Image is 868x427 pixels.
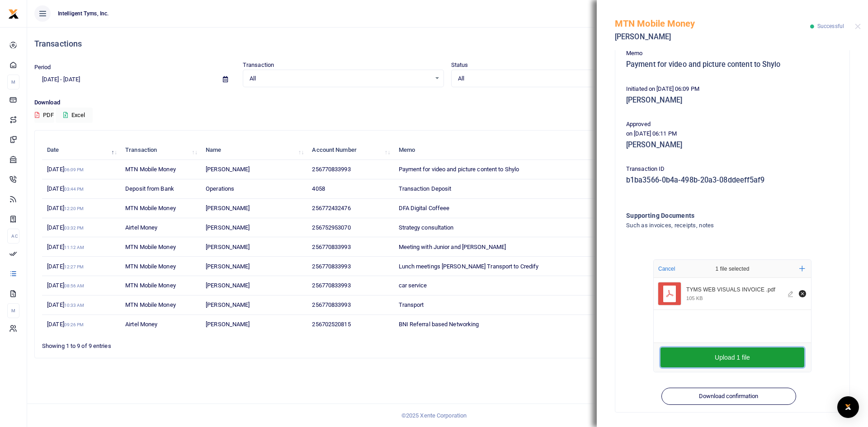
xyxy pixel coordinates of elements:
[307,141,393,160] th: Account Number: activate to sort column ascending
[8,10,19,17] a: logo-small logo-large logo-large
[458,74,639,83] span: All
[206,321,250,328] span: [PERSON_NAME]
[7,303,19,318] li: M
[47,282,84,289] span: [DATE]
[312,321,350,328] span: 256702520815
[626,96,839,105] h5: [PERSON_NAME]
[201,141,307,160] th: Name: activate to sort column ascending
[817,23,844,29] span: Successful
[64,283,85,288] small: 08:56 AM
[206,263,250,270] span: [PERSON_NAME]
[47,263,84,270] span: [DATE]
[47,185,84,192] span: [DATE]
[626,49,839,58] p: Memo
[855,23,861,29] button: Close
[8,9,19,19] img: logo-small
[797,289,807,299] button: Remove file
[64,303,85,308] small: 10:33 AM
[64,245,85,250] small: 11:12 AM
[64,167,84,172] small: 06:09 PM
[393,141,610,160] th: Memo: activate to sort column ascending
[694,260,771,278] div: 1 file selected
[64,225,84,230] small: 03:32 PM
[125,224,157,231] span: Airtel Money
[125,205,176,211] span: MTN Mobile Money
[47,321,84,328] span: [DATE]
[626,141,839,150] h5: [PERSON_NAME]
[34,98,861,108] p: Download
[125,185,174,192] span: Deposit from Bank
[661,388,796,405] button: Download confirmation
[42,337,377,351] div: Showing 1 to 9 of 9 entries
[125,282,176,289] span: MTN Mobile Money
[615,33,810,42] h5: [PERSON_NAME]
[64,206,84,211] small: 12:20 PM
[206,185,234,192] span: Operations
[837,396,859,418] div: Open Intercom Messenger
[626,164,839,174] p: Transaction ID
[660,347,804,367] button: Upload 1 file
[56,108,93,123] button: Excel
[626,120,839,129] p: Approved
[47,166,84,173] span: [DATE]
[34,39,861,49] h4: Transactions
[686,295,703,301] div: 105 KB
[312,301,350,308] span: 256770833993
[796,262,809,275] button: Add more files
[34,72,216,87] input: select period
[399,301,424,308] span: Transport
[615,18,810,29] h5: MTN Mobile Money
[206,224,250,231] span: [PERSON_NAME]
[626,211,802,221] h4: Supporting Documents
[399,282,427,289] span: car service
[125,263,176,270] span: MTN Mobile Money
[64,264,84,269] small: 12:27 PM
[34,108,54,123] button: PDF
[125,244,176,250] span: MTN Mobile Money
[206,244,250,250] span: [PERSON_NAME]
[399,166,519,173] span: Payment for video and picture content to Shylo
[47,224,84,231] span: [DATE]
[250,74,431,83] span: All
[42,141,120,160] th: Date: activate to sort column descending
[312,224,350,231] span: 256752953070
[7,75,19,89] li: M
[125,301,176,308] span: MTN Mobile Money
[626,176,839,185] h5: b1ba3566-0b4a-498b-20a3-08ddeeff5af9
[125,321,157,328] span: Airtel Money
[399,224,454,231] span: Strategy consultation
[399,263,539,270] span: Lunch meetings [PERSON_NAME] Transport to Credify
[312,185,325,192] span: 4058
[7,229,19,244] li: Ac
[125,166,176,173] span: MTN Mobile Money
[206,301,250,308] span: [PERSON_NAME]
[120,141,201,160] th: Transaction: activate to sort column ascending
[626,221,802,230] h4: Such as invoices, receipts, notes
[312,244,350,250] span: 256770833993
[206,166,250,173] span: [PERSON_NAME]
[686,286,783,294] div: TYMS WEB VISUALS INVOICE .pdf
[47,205,84,211] span: [DATE]
[312,205,350,211] span: 256772432476
[54,9,112,18] span: Intelligent Tyms, Inc.
[653,259,811,372] div: File Uploader
[786,289,796,299] button: Edit file TYMS WEB VISUALS INVOICE .pdf
[656,263,678,275] button: Cancel
[64,187,84,192] small: 03:44 PM
[47,301,84,308] span: [DATE]
[243,61,274,70] label: Transaction
[34,63,51,72] label: Period
[312,263,350,270] span: 256770833993
[64,322,84,327] small: 09:26 PM
[312,282,350,289] span: 256770833993
[451,61,468,70] label: Status
[206,205,250,211] span: [PERSON_NAME]
[626,84,839,94] p: Initiated on [DATE] 06:09 PM
[206,282,250,289] span: [PERSON_NAME]
[399,244,506,250] span: Meeting with Junior and [PERSON_NAME]
[399,205,450,211] span: DFA Digital Coffeee
[312,166,350,173] span: 256770833993
[399,185,452,192] span: Transaction Deposit
[626,129,839,139] p: on [DATE] 06:11 PM
[399,321,479,328] span: BNI Referral based Networking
